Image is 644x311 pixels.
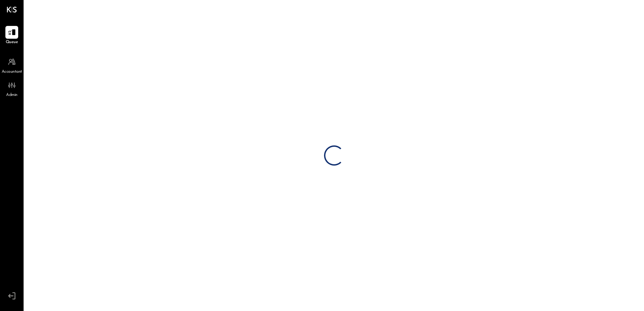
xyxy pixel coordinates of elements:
[0,79,23,98] a: Admin
[0,56,23,75] a: Accountant
[2,69,22,75] span: Accountant
[6,39,18,45] span: Queue
[0,26,23,45] a: Queue
[6,92,18,98] span: Admin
